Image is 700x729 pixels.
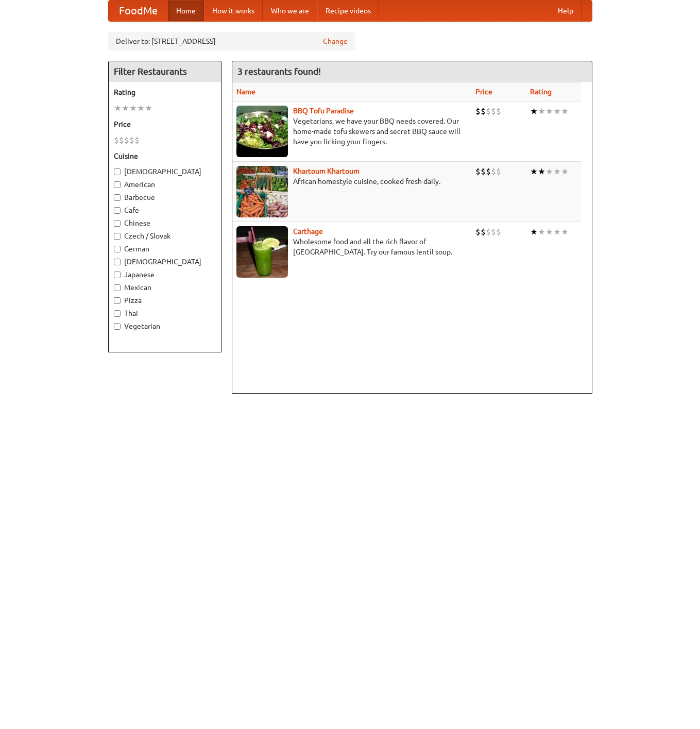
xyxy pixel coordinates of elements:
li: ★ [545,166,553,177]
li: $ [119,134,124,146]
li: $ [491,226,496,238]
input: American [114,181,121,188]
li: $ [481,106,486,117]
li: ★ [538,166,545,177]
ng-pluralize: 3 restaurants found! [237,66,321,76]
input: Barbecue [114,194,121,201]
li: $ [475,226,481,238]
p: Wholesome food and all the rich flavor of [GEOGRAPHIC_DATA]. Try our famous lentil soup. [236,236,467,257]
a: Carthage [293,227,323,235]
li: $ [486,106,491,117]
h5: Price [114,119,216,129]
a: Name [236,88,255,96]
p: African homestyle cuisine, cooked fresh daily. [236,176,467,187]
li: ★ [561,166,569,177]
li: $ [486,226,491,238]
li: ★ [553,226,561,238]
a: How it works [204,1,263,21]
a: Who we are [263,1,317,21]
label: Barbecue [114,192,216,202]
li: ★ [545,226,553,238]
input: Chinese [114,220,121,227]
a: Khartoum Khartoum [293,167,360,175]
li: $ [134,134,140,146]
input: Japanese [114,272,121,278]
label: [DEMOGRAPHIC_DATA] [114,257,216,267]
li: $ [496,166,501,177]
input: [DEMOGRAPHIC_DATA] [114,259,121,265]
input: German [114,246,121,252]
div: Deliver to: [STREET_ADDRESS] [108,32,355,50]
a: Help [550,1,582,21]
li: $ [475,166,481,177]
label: Japanese [114,269,216,280]
label: Czech / Slovak [114,231,216,241]
label: Pizza [114,295,216,306]
li: ★ [545,106,553,117]
li: ★ [530,226,538,238]
li: $ [475,106,481,117]
li: ★ [538,226,545,238]
li: ★ [129,103,137,114]
label: [DEMOGRAPHIC_DATA] [114,166,216,177]
input: [DEMOGRAPHIC_DATA] [114,168,121,175]
input: Vegetarian [114,323,121,330]
img: tofuparadise.jpg [236,106,288,157]
a: Change [323,36,348,46]
li: $ [486,166,491,177]
li: $ [491,106,496,117]
input: Czech / Slovak [114,233,121,240]
a: BBQ Tofu Paradise [293,107,354,115]
label: Vegetarian [114,321,216,331]
a: Rating [530,88,552,96]
label: Mexican [114,282,216,293]
input: Cafe [114,207,121,214]
li: ★ [145,103,152,114]
li: ★ [114,103,122,114]
input: Mexican [114,284,121,291]
li: $ [114,134,119,146]
img: khartoum.jpg [236,166,288,217]
label: German [114,244,216,254]
label: Chinese [114,218,216,228]
h5: Cuisine [114,151,216,161]
h5: Rating [114,87,216,97]
li: ★ [530,166,538,177]
a: Recipe videos [317,1,379,21]
a: Price [475,88,492,96]
li: $ [129,134,134,146]
li: $ [481,166,486,177]
label: Thai [114,308,216,318]
input: Pizza [114,297,121,304]
li: $ [481,226,486,238]
li: $ [496,106,501,117]
a: FoodMe [109,1,168,21]
p: Vegetarians, we have your BBQ needs covered. Our home-made tofu skewers and secret BBQ sauce will... [236,116,467,147]
input: Thai [114,310,121,317]
li: $ [496,226,501,238]
li: ★ [553,106,561,117]
li: ★ [137,103,145,114]
li: ★ [561,226,569,238]
label: American [114,179,216,190]
img: carthage.jpg [236,226,288,278]
li: $ [491,166,496,177]
li: ★ [122,103,129,114]
label: Cafe [114,205,216,215]
li: ★ [561,106,569,117]
li: ★ [530,106,538,117]
li: $ [124,134,129,146]
a: Home [168,1,204,21]
li: ★ [553,166,561,177]
li: ★ [538,106,545,117]
h4: Filter Restaurants [109,61,221,82]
